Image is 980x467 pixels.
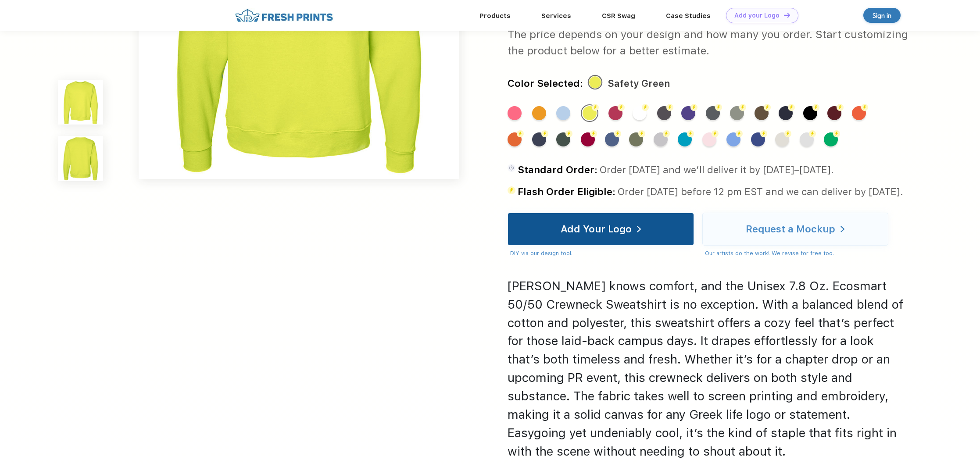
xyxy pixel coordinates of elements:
[556,132,570,146] div: Deep Forest
[666,104,673,111] img: flash color
[590,130,597,137] img: flash color
[827,106,841,120] div: Maroon
[618,104,625,111] img: flash color
[605,132,619,146] div: Denim Blue
[608,106,622,120] div: Heather Red
[712,130,719,137] img: flash color
[730,106,744,120] div: Stonewash Green
[824,132,838,146] div: Kelly Green
[706,106,720,120] div: Smoke Grey
[629,132,643,146] div: Fatigue Green
[755,106,769,120] div: Army Brown
[663,130,670,137] img: flash color
[517,130,524,137] img: flash color
[508,106,522,120] div: Safety Pink
[508,132,522,146] div: Safety Orange
[518,186,615,197] span: Flash Order Eligible:
[779,106,793,120] div: Heather Navy
[508,75,583,92] div: Color Selected:
[638,130,645,137] img: flash color
[561,225,632,233] div: Add Your Logo
[508,26,909,59] div: The price depends on your design and how many you order. Start customizing the product below for ...
[565,130,572,137] img: flash color
[510,249,694,257] div: DIY via our design tool.
[637,225,641,232] img: white arrow
[608,75,670,92] div: Safety Green
[803,106,817,120] div: Black
[592,104,599,111] img: flash color
[705,249,888,257] div: Our artists do the work! We revise for free too.
[739,104,746,111] img: flash color
[508,186,515,194] img: standard order
[583,106,597,120] div: Safety Green
[508,164,515,172] img: standard order
[809,130,816,137] img: flash color
[863,8,901,23] a: Sign in
[58,136,103,181] img: func=resize&h=100
[775,132,789,146] div: Sand
[678,132,692,146] div: Teal
[508,277,909,460] div: [PERSON_NAME] knows comfort, and the Unisex 7.8 Oz. Ecosmart 50/50 Crewneck Sweatshirt is no exce...
[715,104,722,111] img: flash color
[687,130,694,137] img: flash color
[618,186,903,197] span: Order [DATE] before 12 pm EST and we can deliver by [DATE].
[784,13,790,18] img: DT
[734,12,780,19] div: Add your Logo
[764,104,771,111] img: flash color
[736,130,743,137] img: flash color
[479,12,511,20] a: Products
[841,225,844,232] img: white arrow
[657,106,671,120] div: Charcoal Heather
[642,104,649,111] img: flash color
[726,132,740,146] div: Carolina Blue
[833,130,840,137] img: flash color
[633,106,647,120] div: White
[581,132,595,146] div: Deep Red
[873,11,891,21] div: Sign in
[702,132,716,146] div: Pale Pink
[614,130,621,137] img: flash color
[541,12,571,20] a: Services
[600,164,834,175] span: Order [DATE] and we’ll deliver it by [DATE]–[DATE].
[654,132,668,146] div: Light Steel
[602,12,635,20] a: CSR Swag
[760,130,767,137] img: flash color
[784,130,791,137] img: flash color
[690,104,697,111] img: flash color
[751,132,765,146] div: Deep Royal
[746,225,835,233] div: Request a Mockup
[800,132,814,146] div: Ash
[232,8,336,23] img: fo%20logo%202.webp
[518,164,597,175] span: Standard Order:
[788,104,795,111] img: flash color
[541,130,548,137] img: flash color
[58,80,103,125] img: func=resize&h=100
[532,132,546,146] div: Navy
[532,106,546,120] div: Gold
[837,104,844,111] img: flash color
[812,104,819,111] img: flash color
[556,106,570,120] div: Light Blue
[852,106,866,120] div: Orange
[861,104,868,111] img: flash color
[681,106,695,120] div: Purple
